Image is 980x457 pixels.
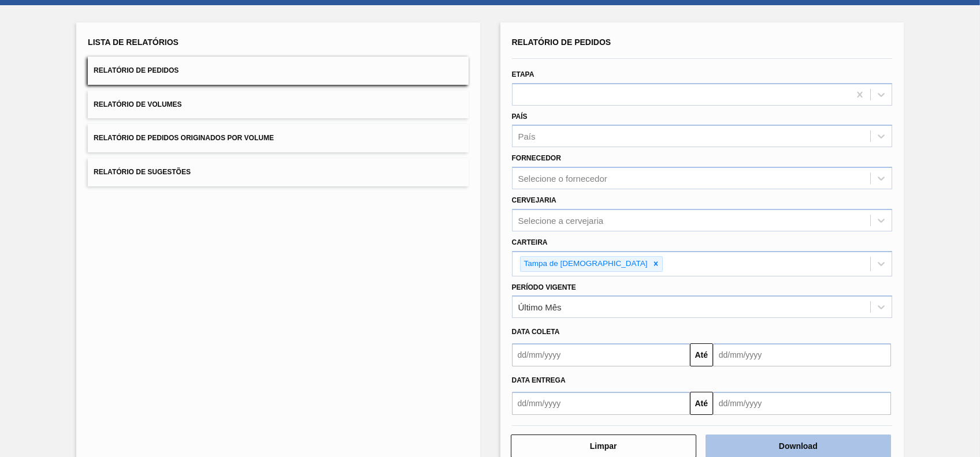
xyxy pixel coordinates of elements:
[512,70,534,78] label: Etapa
[94,66,179,74] span: Relatório de Pedidos
[512,392,690,415] input: dd/mm/yyyy
[88,38,179,47] span: Lista de Relatórios
[94,168,191,176] span: Relatório de Sugestões
[512,196,556,204] label: Cervejaria
[88,91,468,119] button: Relatório de Volumes
[690,392,713,415] button: Até
[94,134,274,142] span: Relatório de Pedidos Originados por Volume
[88,124,468,152] button: Relatório de Pedidos Originados por Volume
[512,343,690,366] input: dd/mm/yyyy
[512,154,561,162] label: Fornecedor
[88,158,468,186] button: Relatório de Sugestões
[518,302,562,312] div: Último Mês
[713,392,891,415] input: dd/mm/yyyy
[512,283,576,291] label: Período Vigente
[518,215,604,225] div: Selecione a cervejaria
[88,57,468,85] button: Relatório de Pedidos
[94,100,181,108] span: Relatório de Volumes
[518,174,607,183] div: Selecione o fornecedor
[512,238,548,246] label: Carteira
[518,132,536,141] div: País
[512,376,566,384] span: Data Entrega
[713,343,891,366] input: dd/mm/yyyy
[512,38,611,47] span: Relatório de Pedidos
[512,113,528,121] label: País
[690,343,713,366] button: Até
[521,257,649,271] div: Tampa de [DEMOGRAPHIC_DATA]
[512,328,560,336] span: Data coleta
